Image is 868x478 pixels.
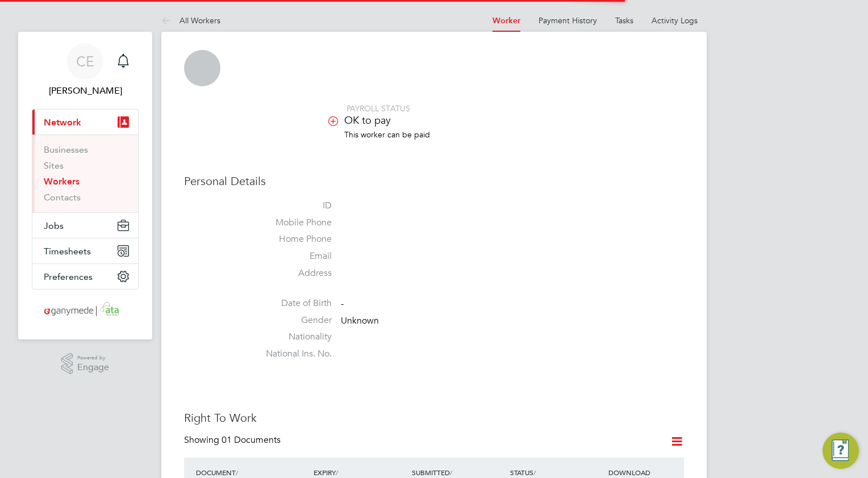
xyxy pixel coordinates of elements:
[32,110,138,135] button: Network
[184,410,684,425] h3: Right To Work
[44,246,91,257] span: Timesheets
[252,348,332,360] label: National Ins. No.
[44,192,81,203] a: Contacts
[252,233,332,245] label: Home Phone
[76,54,94,69] span: CE
[61,353,110,375] a: Powered byEngage
[44,144,88,155] a: Businesses
[344,114,391,127] span: OK to pay
[77,363,109,372] span: Engage
[341,315,379,326] span: Unknown
[344,129,430,140] span: This worker can be paid
[184,434,283,446] div: Showing
[18,32,152,339] nav: Main navigation
[32,264,138,289] button: Preferences
[44,176,80,187] a: Workers
[44,220,64,231] span: Jobs
[252,331,332,343] label: Nationality
[184,174,684,188] h3: Personal Details
[252,250,332,262] label: Email
[32,238,138,263] button: Timesheets
[77,353,109,363] span: Powered by
[236,468,238,477] span: /
[336,468,338,477] span: /
[161,15,220,26] a: All Workers
[823,433,859,469] button: Engage Resource Center
[615,15,633,26] a: Tasks
[32,135,138,212] div: Network
[41,301,130,319] img: ganymedesolutions-logo-retina.png
[252,200,332,212] label: ID
[32,301,139,319] a: Go to home page
[493,16,520,26] a: Worker
[533,468,536,477] span: /
[539,15,597,26] a: Payment History
[341,298,344,309] span: -
[32,84,139,98] span: Colin Earp
[44,160,64,171] a: Sites
[44,117,81,128] span: Network
[44,271,93,282] span: Preferences
[252,315,332,326] label: Gender
[450,468,452,477] span: /
[32,213,138,238] button: Jobs
[32,43,139,98] a: CE[PERSON_NAME]
[252,267,332,279] label: Address
[222,434,281,446] span: 01 Documents
[252,217,332,229] label: Mobile Phone
[347,103,410,114] span: PAYROLL STATUS
[652,15,698,26] a: Activity Logs
[252,297,332,309] label: Date of Birth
